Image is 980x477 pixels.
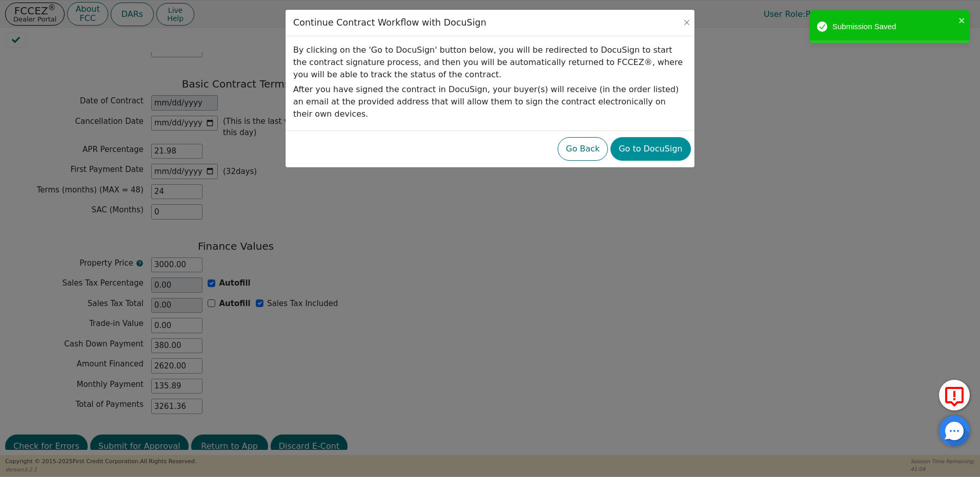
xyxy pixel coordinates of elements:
p: After you have signed the contract in DocuSign, your buyer(s) will receive (in the order listed) ... [293,83,687,120]
button: Report Error to FCC [939,380,970,410]
p: By clicking on the 'Go to DocuSign' button below, you will be redirected to DocuSign to start the... [293,44,687,81]
button: Go to DocuSign [610,137,690,161]
h3: Continue Contract Workflow with DocuSign [293,17,486,28]
div: Submission Saved [832,21,955,33]
button: Close [682,17,692,28]
button: Go Back [558,137,608,161]
button: close [958,14,966,26]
